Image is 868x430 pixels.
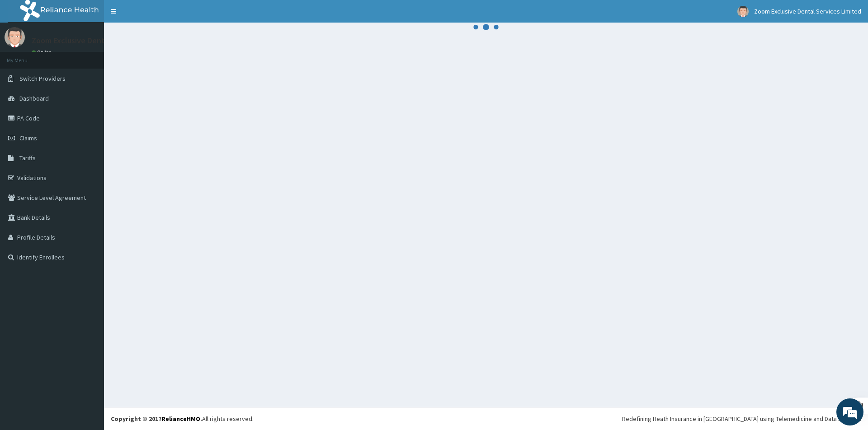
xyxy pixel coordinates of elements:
span: Dashboard [19,94,49,102]
span: Switch Providers [19,74,66,83]
span: Tariffs [19,154,36,162]
span: Claims [19,134,37,142]
strong: Copyright © 2017 . [111,415,202,423]
div: Redefining Heath Insurance in [GEOGRAPHIC_DATA] using Telemedicine and Data Science! [622,414,861,423]
a: Online [32,49,53,55]
span: Zoom Exclusive Dental Services Limited [754,7,861,15]
img: User Image [5,27,25,47]
footer: All rights reserved. [104,407,868,430]
p: Zoom Exclusive Dental Services Limited [32,37,171,45]
img: User Image [737,6,749,17]
svg: audio-loading [472,14,500,41]
a: RelianceHMO [161,415,200,423]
